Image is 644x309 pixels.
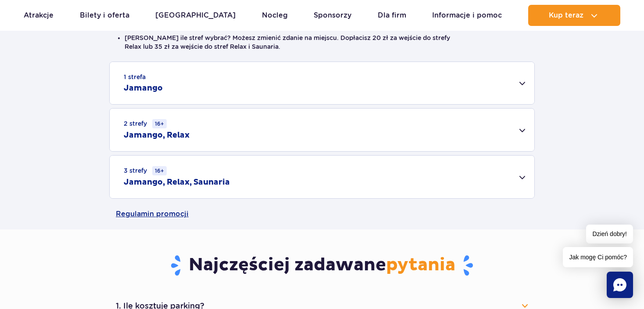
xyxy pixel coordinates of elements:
small: 2 strefy [124,119,167,128]
h2: Jamango, Relax [124,130,190,141]
a: Regulamin promocji [116,199,528,229]
span: Jak mogę Ci pomóc? [563,247,633,267]
div: Chat [607,272,633,298]
small: 16+ [152,166,167,175]
span: Dzień dobry! [586,225,633,244]
a: Dla firm [378,5,406,26]
a: Nocleg [262,5,288,26]
span: pytania [386,254,455,276]
a: Atrakcje [24,5,54,26]
small: 3 strefy [124,166,167,175]
small: 1 strefa [124,73,146,81]
h3: Najczęściej zadawane [116,254,528,277]
a: Bilety i oferta [80,5,129,26]
span: Kup teraz [549,11,583,19]
h2: Jamango [124,83,163,94]
button: Kup teraz [528,5,620,26]
a: Sponsorzy [314,5,351,26]
h2: Jamango, Relax, Saunaria [124,177,230,188]
a: Informacje i pomoc [432,5,502,26]
a: [GEOGRAPHIC_DATA] [155,5,236,26]
small: 16+ [152,119,167,128]
li: [PERSON_NAME] ile stref wybrać? Możesz zmienić zdanie na miejscu. Dopłacisz 20 zł za wejście do s... [125,33,519,51]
